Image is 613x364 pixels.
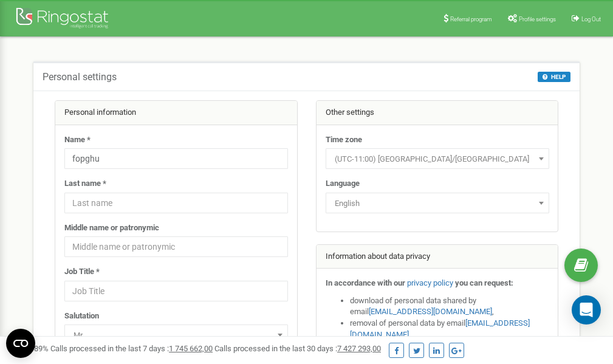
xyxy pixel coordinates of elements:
[64,222,159,234] label: Middle name or patronymic
[330,195,545,212] span: English
[337,344,381,353] u: 7 427 293,00
[43,72,117,83] h5: Personal settings
[407,278,453,287] a: privacy policy
[317,101,558,125] div: Other settings
[326,134,362,146] label: Time zone
[64,325,288,345] span: Mr.
[64,236,288,257] input: Middle name or patronymic
[350,295,549,318] li: download of personal data shared by email ,
[326,178,360,190] label: Language
[581,16,601,22] span: Log Out
[69,327,284,344] span: Mr.
[326,278,405,287] strong: In accordance with our
[450,16,492,22] span: Referral program
[519,16,556,22] span: Profile settings
[64,178,106,190] label: Last name *
[50,344,213,353] span: Calls processed in the last 7 days :
[214,344,381,353] span: Calls processed in the last 30 days :
[64,266,100,278] label: Job Title *
[455,278,513,287] strong: you can request:
[350,318,549,340] li: removal of personal data by email ,
[538,72,570,82] button: HELP
[6,329,35,358] button: Open CMP widget
[330,151,545,168] span: (UTC-11:00) Pacific/Midway
[64,193,288,213] input: Last name
[369,307,492,316] a: [EMAIL_ADDRESS][DOMAIN_NAME]
[169,344,213,353] u: 1 745 662,00
[64,281,288,301] input: Job Title
[326,148,549,169] span: (UTC-11:00) Pacific/Midway
[55,101,297,125] div: Personal information
[326,193,549,213] span: English
[572,295,601,325] div: Open Intercom Messenger
[317,245,558,269] div: Information about data privacy
[64,134,91,146] label: Name *
[64,311,99,322] label: Salutation
[64,148,288,169] input: Name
